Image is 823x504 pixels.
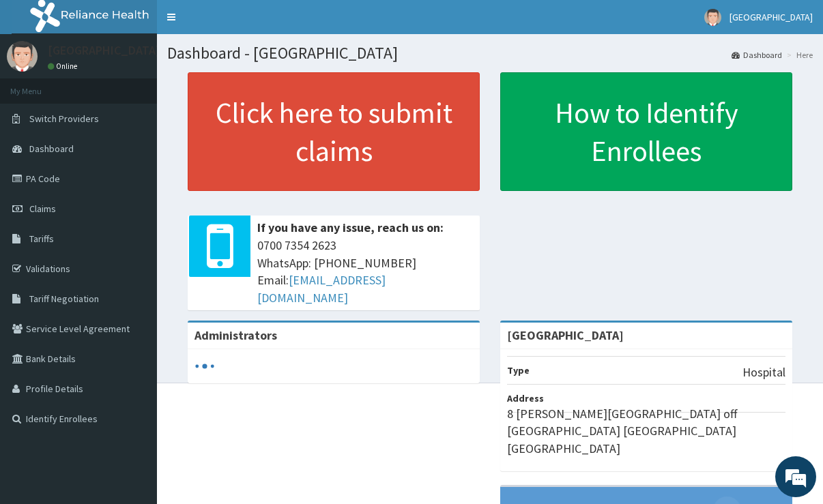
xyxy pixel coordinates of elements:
h1: Dashboard - [GEOGRAPHIC_DATA] [167,44,813,62]
p: 8 [PERSON_NAME][GEOGRAPHIC_DATA] off [GEOGRAPHIC_DATA] [GEOGRAPHIC_DATA] [GEOGRAPHIC_DATA] [507,405,785,458]
b: Type [507,364,530,376]
a: Click here to submit claims [188,72,480,191]
span: Switch Providers [29,113,99,125]
p: [GEOGRAPHIC_DATA] [48,44,160,57]
span: Claims [29,203,56,215]
span: Tariff Negotiation [29,293,99,305]
span: Dashboard [29,143,74,155]
span: Tariffs [29,233,54,245]
a: Dashboard [732,49,782,61]
b: If you have any issue, reach us on: [257,220,444,235]
li: Here [783,49,813,61]
a: [EMAIL_ADDRESS][DOMAIN_NAME] [257,272,386,306]
b: Administrators [194,327,277,343]
strong: [GEOGRAPHIC_DATA] [507,327,624,343]
a: Online [48,61,81,71]
svg: audio-loading [194,356,215,376]
span: 0700 7354 2623 WhatsApp: [PHONE_NUMBER] Email: [257,237,473,307]
a: How to Identify Enrollees [500,72,792,191]
span: [GEOGRAPHIC_DATA] [730,11,813,23]
img: User Image [704,9,721,26]
b: Address [507,392,544,404]
p: Hospital [742,364,785,381]
img: User Image [7,41,38,72]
